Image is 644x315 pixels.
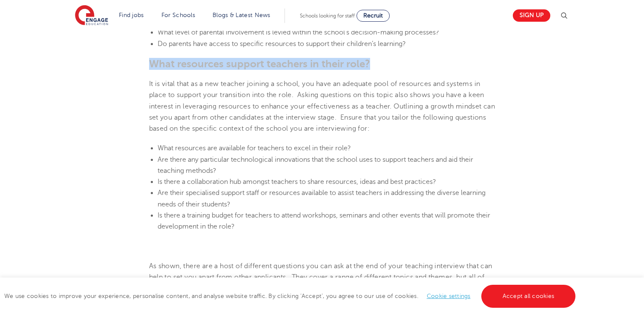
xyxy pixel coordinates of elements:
span: It is vital that as a new teacher joining a school, you have an adequate pool of resources and sy... [149,80,495,132]
a: For Schools [161,12,195,18]
a: Accept all cookies [481,285,576,308]
span: What resources support teachers in their role? [149,58,370,70]
a: Cookie settings [427,293,471,299]
span: Are there any particular technological innovations that the school uses to support teachers and a... [158,156,473,175]
span: Is there a training budget for teachers to attend workshops, seminars and other events that will ... [158,212,490,230]
a: Blogs & Latest News [213,12,270,18]
img: Engage Education [75,5,108,26]
span: We use cookies to improve your experience, personalise content, and analyse website traffic. By c... [4,293,578,299]
span: Recruit [363,12,383,19]
a: Recruit [356,10,390,22]
span: What level of parental involvement is levied within the school’s decision-making processes? [158,29,439,36]
a: Sign up [513,9,550,22]
span: Are their specialised support staff or resources available to assist teachers in addressing the d... [158,189,486,208]
span: As shown, there are a host of different questions you can ask at the end of your teaching intervi... [149,262,492,315]
a: Find jobs [119,12,144,18]
span: What resources are available for teachers to excel in their role? [158,144,351,152]
span: Schools looking for staff [300,13,355,19]
span: Is there a collaboration hub amongst teachers to share resources, ideas and best practices? [158,178,436,186]
span: Do parents have access to specific resources to support their children’s learning? [158,40,406,48]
